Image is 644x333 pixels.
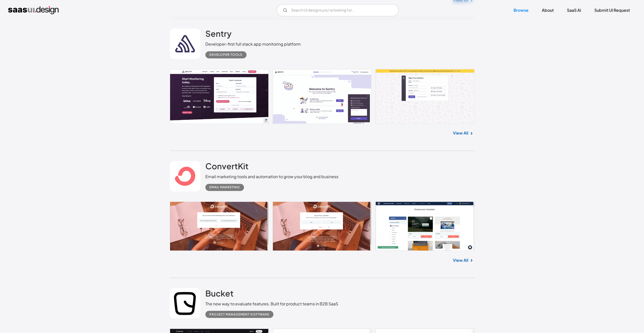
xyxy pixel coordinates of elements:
[205,161,249,174] a: ConvertKit
[205,161,249,171] h2: ConvertKit
[277,4,399,16] form: Email Form
[205,28,232,39] h2: Sentry
[205,28,232,41] a: Sentry
[209,311,269,317] div: Project Management Software
[588,5,636,16] a: Submit UI Request
[205,288,234,298] h2: Bucket
[205,288,234,301] a: Bucket
[209,184,240,190] div: Email Marketing
[453,130,468,136] a: View All
[277,4,399,16] input: Search UI designs you're looking for...
[561,5,587,16] a: SaaS Ai
[205,174,338,180] div: Email marketing tools and automation to grow your blog and business
[205,41,301,47] div: Developer-first full stack app monitoring platform
[507,5,535,16] a: Browse
[453,257,468,263] a: View All
[205,301,338,307] div: The new way to evaluate features. Built for product teams in B2B SaaS
[536,5,560,16] a: About
[8,6,59,14] a: home
[209,52,242,58] div: Developer tools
